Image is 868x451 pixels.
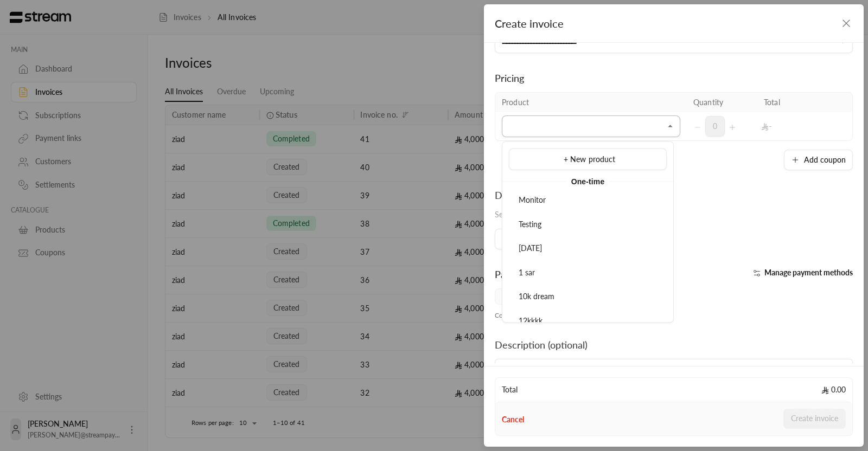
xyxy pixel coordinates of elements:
th: Quantity [687,93,757,112]
span: Card [495,288,525,305]
span: Testing [519,219,542,228]
span: 0.00 [821,384,846,395]
span: Manage payment methods [764,268,853,277]
button: Cancel [502,414,524,425]
span: 0 [705,116,725,137]
span: Create invoice [495,17,564,30]
span: + New product [564,154,616,163]
span: 10k dream [519,292,555,301]
table: Selected Products [495,92,853,141]
button: Close [664,120,677,133]
span: Monitor [519,195,546,204]
span: One-time [566,175,610,188]
span: Total [502,384,518,395]
span: Description (optional) [495,339,588,351]
th: Product [495,93,687,112]
span: 12kkkk [519,315,543,325]
div: Due date [495,188,602,203]
span: 1 sar [519,267,535,276]
span: Select the day the invoice is due [495,210,602,219]
div: Coupons are excluded from installments. [489,311,858,320]
span: [DATE] [519,243,542,253]
td: - [757,112,828,140]
span: Payment methods [495,268,574,280]
th: Total [757,93,828,112]
div: Pricing [495,70,853,86]
button: Add coupon [784,150,853,170]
